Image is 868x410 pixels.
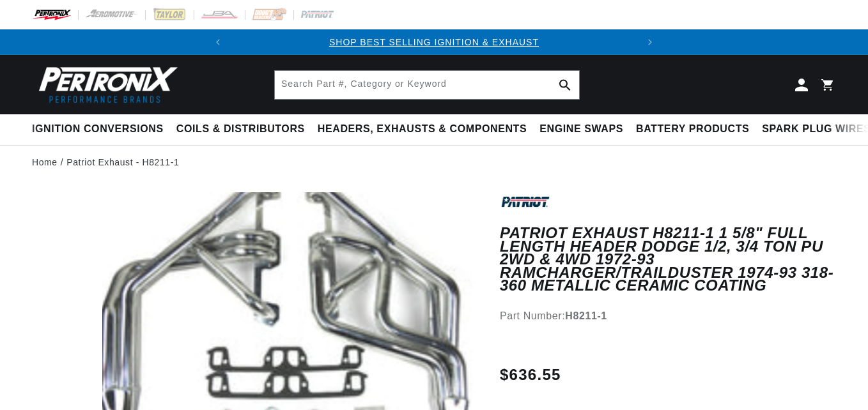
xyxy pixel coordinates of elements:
span: Coils & Distributors [176,123,305,136]
summary: Headers, Exhausts & Components [311,114,533,144]
nav: breadcrumbs [32,155,836,169]
strong: H8211-1 [565,310,607,321]
div: Announcement [231,35,637,49]
button: Translation missing: en.sections.announcements.previous_announcement [205,29,231,55]
span: Battery Products [636,123,749,136]
a: Home [32,155,58,169]
span: Engine Swaps [539,123,623,136]
span: $636.55 [500,363,561,386]
a: SHOP BEST SELLING IGNITION & EXHAUST [329,37,539,47]
div: Part Number: [500,308,836,324]
img: Pertronix [32,63,179,107]
button: Translation missing: en.sections.announcements.next_announcement [637,29,663,55]
summary: Coils & Distributors [170,114,311,144]
button: Search Part #, Category or Keyword [551,71,579,99]
h1: Patriot Exhaust H8211-1 1 5/8" Full Length Header Dodge 1/2, 3/4 Ton PU 2WD & 4WD 1972-93 Ramchar... [500,227,836,292]
summary: Engine Swaps [533,114,630,144]
summary: Battery Products [630,114,756,144]
input: Search Part #, Category or Keyword [275,71,579,99]
span: Headers, Exhausts & Components [318,123,527,136]
summary: Ignition Conversions [32,114,170,144]
div: 1 of 2 [231,35,637,49]
a: Patriot Exhaust - H8211-1 [66,155,179,169]
span: Ignition Conversions [32,123,164,136]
